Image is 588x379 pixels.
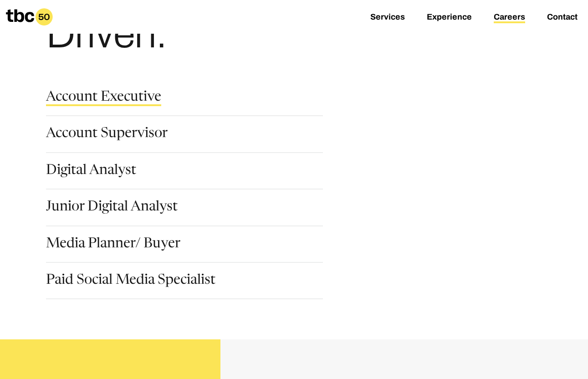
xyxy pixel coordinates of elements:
a: Paid Social Media Specialist [46,274,215,289]
a: Experience [427,12,472,23]
a: Junior Digital Analyst [46,200,178,216]
a: Digital Analyst [46,164,136,179]
a: Account Executive [46,91,161,106]
a: Services [370,12,405,23]
a: Contact [547,12,578,23]
a: Media Planner/ Buyer [46,237,180,253]
a: Account Supervisor [46,127,168,143]
a: Careers [494,12,525,23]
